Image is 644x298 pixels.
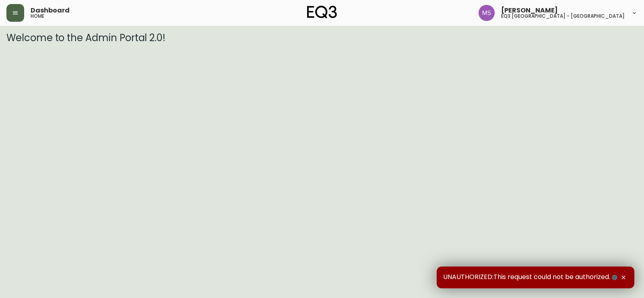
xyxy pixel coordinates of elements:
[501,7,558,14] span: [PERSON_NAME]
[501,14,625,19] h5: eq3 [GEOGRAPHIC_DATA] - [GEOGRAPHIC_DATA]
[307,6,337,19] img: logo
[443,273,619,282] span: UNAUTHORIZED:This request could not be authorized.
[6,32,638,44] h3: Welcome to the Admin Portal 2.0!
[479,5,495,21] img: 1b6e43211f6f3cc0b0729c9049b8e7af
[31,7,70,14] span: Dashboard
[31,14,44,19] h5: home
